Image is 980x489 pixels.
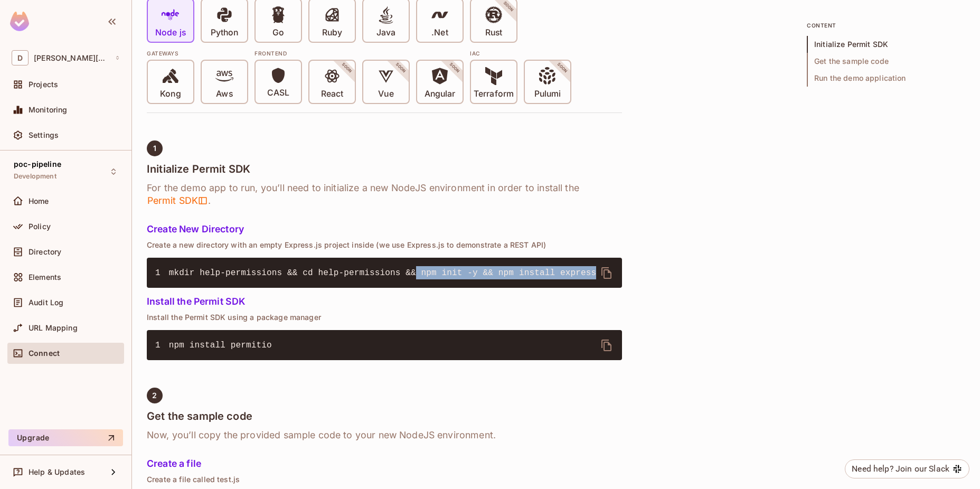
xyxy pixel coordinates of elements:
p: Pulumi [534,89,561,99]
span: Development [14,172,56,181]
p: React [321,89,343,99]
div: Gateways [147,49,248,58]
span: 1 [155,267,169,279]
span: SOON [542,48,583,89]
h4: Initialize Permit SDK [147,163,622,175]
h6: For the demo app to run, you’ll need to initialize a new NodeJS environment in order to install t... [147,182,622,207]
p: Ruby [322,27,342,38]
span: Settings [29,131,59,139]
button: Upgrade [8,429,123,446]
span: Initialize Permit SDK [807,36,965,53]
button: delete [594,260,619,286]
span: SOON [434,48,475,89]
p: Vue [378,89,393,99]
p: Angular [425,89,456,99]
span: SOON [326,48,368,89]
p: Go [272,27,284,38]
p: Python [211,27,238,38]
button: delete [594,333,619,358]
p: Create a file called test.js [147,475,622,484]
p: .Net [431,27,448,38]
img: SReyMgAAAABJRU5ErkJggg== [10,12,29,31]
h6: Now, you’ll copy the provided sample code to your new NodeJS environment. [147,429,622,441]
span: Projects [29,80,58,89]
div: Frontend [255,49,464,58]
p: Kong [160,89,181,99]
span: 1 [155,339,169,352]
p: Rust [485,27,502,38]
p: CASL [267,88,289,98]
span: poc-pipeline [14,160,61,168]
span: Elements [29,273,61,281]
span: Audit Log [29,298,63,307]
span: 2 [152,391,157,400]
span: SOON [380,48,421,89]
span: mkdir help-permissions && cd help-permissions && npm init -y && npm install express [169,268,596,278]
p: Node js [155,27,186,38]
span: Directory [29,248,61,256]
span: 1 [153,144,156,153]
span: Help & Updates [29,468,85,476]
p: Install the Permit SDK using a package manager [147,313,622,322]
h4: Get the sample code [147,410,622,422]
div: IAC [470,49,571,58]
span: Home [29,197,49,205]
span: Get the sample code [807,53,965,70]
h5: Create New Directory [147,224,622,234]
span: npm install permitio [169,341,272,350]
span: Workspace: david-santander [34,54,110,62]
span: Run the demo application [807,70,965,87]
h5: Create a file [147,458,622,469]
h5: Install the Permit SDK [147,296,622,307]
span: Policy [29,222,51,231]
p: Aws [216,89,232,99]
span: Permit SDK [147,194,208,207]
p: Create a new directory with an empty Express.js project inside (we use Express.js to demonstrate ... [147,241,622,249]
span: URL Mapping [29,324,78,332]
p: Terraform [474,89,514,99]
span: Connect [29,349,60,358]
p: content [807,21,965,30]
span: Monitoring [29,106,68,114]
div: Need help? Join our Slack [852,463,949,475]
span: D [12,50,29,65]
p: Java [376,27,395,38]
